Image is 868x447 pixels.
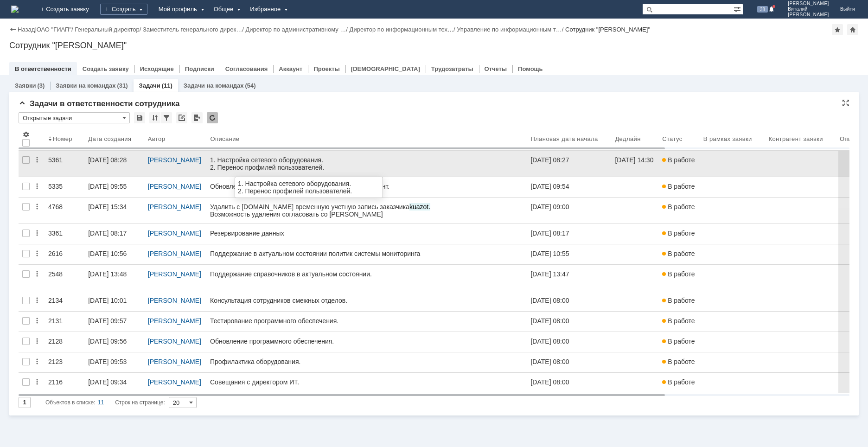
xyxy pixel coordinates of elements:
a: [PERSON_NAME] [148,203,201,211]
a: 2131 [45,312,84,332]
div: [DATE] 09:00 [530,203,569,211]
a: Директор по информационным тех… [350,26,453,33]
div: Сотрудник "[PERSON_NAME]" [565,26,650,33]
div: 2616 [48,250,81,257]
a: [DATE] 15:34 [84,198,144,223]
span: В работе [662,230,695,237]
div: Действия [33,378,41,386]
a: [DATE] 09:56 [84,332,144,352]
a: Назад [18,26,35,33]
div: Действия [33,230,41,237]
a: В ответственности [15,65,71,72]
th: Статус [658,127,700,151]
a: [DATE] 13:48 [84,265,144,291]
a: Аккаунт [279,65,302,72]
span: 38 [757,6,768,13]
div: 1. Настройка сетевого оборудования. 2. Перенос профилей пользователей. [238,180,377,195]
a: 2116 [45,373,84,393]
a: Трудозатраты [431,65,473,72]
div: [DATE] 10:55 [530,250,569,257]
a: [DATE] 08:00 [527,332,611,352]
div: [DATE] 09:57 [88,317,127,325]
a: [PERSON_NAME] [148,338,201,345]
a: [DATE] 13:47 [527,265,611,291]
a: [PERSON_NAME] [148,270,201,278]
div: (54) [245,82,256,89]
a: [DATE] 08:28 [84,151,144,177]
a: В работе [658,244,700,264]
a: 2548 [45,265,84,291]
div: [DATE] 09:56 [88,338,127,345]
th: Дедлайн [611,127,658,151]
div: [DATE] 08:00 [530,317,569,325]
span: В работе [662,203,695,211]
div: На всю страницу [842,99,849,107]
div: 2116 [48,378,81,386]
span: В работе [662,297,695,304]
th: В рамках заявки [700,127,765,151]
div: [DATE] 09:55 [88,183,127,190]
a: [DATE] 08:00 [527,373,611,393]
div: Дата создания [88,135,131,142]
div: В рамках заявки [703,135,752,142]
div: Статус [662,135,682,142]
div: / [245,26,349,33]
a: [DATE] 09:34 [84,373,144,393]
div: [DATE] 14:30 [615,156,653,164]
div: Скопировать ссылку на список [176,112,187,123]
a: В работе [658,291,700,311]
div: [DATE] 08:00 [530,358,569,365]
a: [PERSON_NAME] [148,378,201,386]
div: [DATE] 09:54 [530,183,569,190]
div: Действия [33,250,41,257]
a: В работе [658,352,700,372]
div: Экспорт списка [191,112,203,123]
div: 4768 [48,203,81,211]
a: В работе [658,312,700,332]
div: [DATE] 15:34 [88,203,127,211]
span: В работе [662,378,695,386]
div: 2134 [48,297,81,304]
div: 5361 [48,156,81,164]
div: 5335 [48,183,81,190]
div: Контрагент заявки [768,135,823,142]
div: [DATE] 10:01 [88,297,127,304]
th: Контрагент заявки [765,127,836,151]
div: Сортировка... [149,112,160,123]
div: 3361 [48,230,81,237]
div: (11) [162,82,172,89]
span: Задачи в ответственности сотрудника [19,99,180,108]
div: Создать [100,4,147,15]
a: Создать заявку [83,65,129,72]
a: [DATE] 08:00 [527,312,611,332]
a: В работе [658,151,700,177]
th: Номер [45,127,84,151]
div: / [75,26,143,33]
div: [DATE] 08:28 [88,156,127,164]
a: Проекты [313,65,339,72]
a: Согласования [225,65,268,72]
a: [DATE] 08:00 [527,352,611,372]
span: В работе [662,358,695,365]
div: 2128 [48,338,81,345]
div: 11 [98,397,104,408]
th: Дата создания [84,127,144,151]
a: [PERSON_NAME] [148,156,201,164]
a: [DATE] 10:56 [84,244,144,264]
div: 2123 [48,358,81,365]
div: Описание [210,135,240,142]
div: (31) [117,82,128,89]
a: Директор по административному … [245,26,346,33]
span: Объектов в списке: [45,399,95,406]
div: [DATE] 08:17 [530,230,569,237]
div: [DATE] 10:56 [88,250,127,257]
div: Сохранить вид [134,112,145,123]
div: [DATE] 08:17 [88,230,127,237]
a: В работе [658,265,700,291]
span: В работе [662,156,695,164]
span: [PERSON_NAME] [788,12,829,18]
div: / [457,26,565,33]
a: Задачи [139,82,160,89]
a: ОАО "ГИАП" [37,26,71,33]
a: [PERSON_NAME] [148,297,201,304]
